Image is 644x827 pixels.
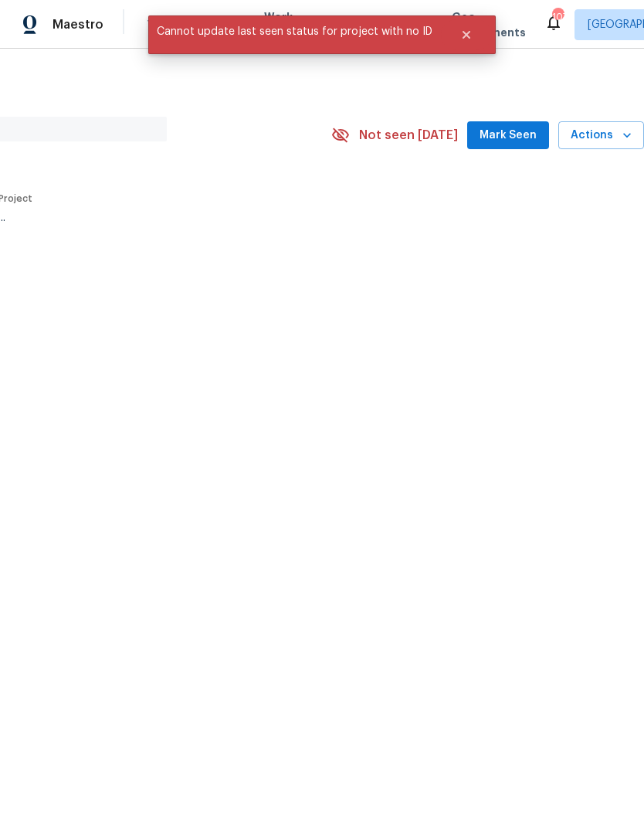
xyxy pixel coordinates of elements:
span: Maestro [53,17,103,32]
span: Geo Assignments [452,9,526,40]
button: Close [441,19,492,50]
span: Not seen [DATE] [359,128,458,143]
span: Actions [571,126,632,145]
span: Cannot update last seen status for project with no ID [148,15,441,48]
div: 107 [552,9,563,25]
span: Work Orders [264,9,303,40]
button: Actions [558,121,644,150]
span: Visits [147,17,179,32]
span: Mark Seen [480,126,537,145]
button: Mark Seen [467,121,549,150]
